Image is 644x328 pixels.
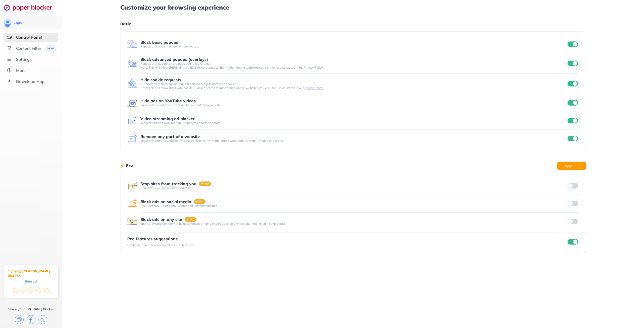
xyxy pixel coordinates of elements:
div: Video streaming ad blocker [140,116,195,121]
h1: Customize your browsing experience [120,4,586,11]
img: menuBanner.svg [44,45,57,52]
a: Privacy Policy. [304,86,323,90]
img: feature icon [127,79,137,89]
div: Remove any part of a website [140,134,200,139]
div: Enjoy browsing the internet by automatically hiding endless ads on any website (not including vid... [140,222,567,226]
div: Make any part of a website invisible by clicking it with the magic wand (ads, buttons, images and... [140,139,567,143]
div: Pro features suggestions [127,237,194,241]
h1: Basic [120,21,586,27]
div: Block ads on social media [140,199,191,204]
img: pro-badge.svg [194,199,206,204]
img: feature icon [127,199,137,209]
div: We block ads on Dailymotion, Crunchyroll and many more [140,121,567,125]
img: feature icon [127,39,137,49]
div: Block basic popups [140,40,178,44]
img: feature icon [127,116,137,126]
img: facebook.svg [27,315,35,324]
div: Use Facebook, Instagram, Twitter and LinkedIn ads free. [140,204,567,208]
img: social.svg [7,46,12,51]
img: settings.svg [7,57,12,62]
img: pro-badge.svg [185,217,197,222]
img: pro-badge.svg [199,181,211,186]
img: feature icon [127,133,137,144]
img: feature icon [127,98,137,108]
div: Download App [16,79,45,84]
img: feature icon [127,58,137,68]
img: feature icon [127,216,137,226]
div: Control Panel [16,35,42,40]
img: download-app.svg [7,79,12,84]
div: Block ads on any site [140,217,182,222]
img: features-selected.svg [7,35,12,40]
img: about.svg [7,68,12,73]
div: Block advanced popups (overlays) [140,57,208,62]
div: Login [14,21,22,25]
div: Popups that appear on the page you’re looking at. Note: This will allow [PERSON_NAME] Blocker acc... [140,62,567,70]
div: Automatically block cookie request popups & reject access to cookies. Note: This will allow [PERS... [140,82,567,90]
div: Share [PERSON_NAME] Blocker [8,307,54,311]
div: Rate us! [25,280,37,283]
img: logo-webpage.svg [4,4,58,11]
div: More [16,68,26,73]
img: avatar.svg [4,19,12,27]
div: Hide cookie requests [140,77,181,82]
img: x.svg [38,315,47,324]
img: lighting bolt [120,163,124,169]
img: copy.svg [15,315,24,324]
div: Enjoy videos and music on YouTube without annoying ads. [140,103,567,107]
img: feature icon [127,181,137,191]
div: Enjoying [PERSON_NAME] Blocker? [8,269,54,278]
div: Popups that open in a new window or tab. [140,44,567,49]
a: Privacy Policy. [304,66,323,69]
div: Hide ads on YouTube videos [140,99,196,103]
button: Upgrade [557,162,586,170]
div: Bonus: this will make sites load faster! [140,186,567,190]
div: Settings [16,57,32,62]
div: Content Filter [16,46,41,51]
h1: Pro [126,162,133,169]
div: Notify me about new and available Pro features [127,243,194,247]
div: Stop sites from tracking you [140,181,196,186]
